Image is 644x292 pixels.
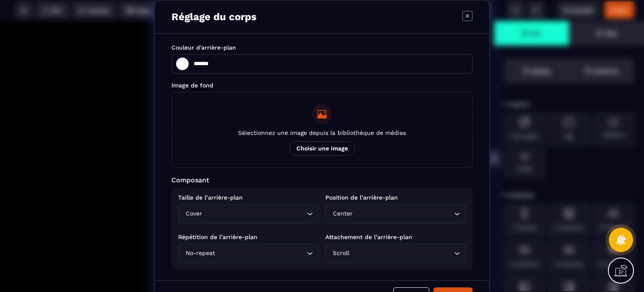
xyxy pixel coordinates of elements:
[178,244,319,263] div: Search for option
[171,176,473,184] p: Composant
[204,209,305,218] input: Search for option
[289,141,355,155] span: Choisir une image
[178,234,319,240] p: Répétition de l’arrière-plan
[178,204,319,224] div: Search for option
[238,129,406,136] span: Sélectionnez une image depuis la bibliothèque de médias
[184,209,204,218] span: Cover
[331,209,354,218] span: Center
[217,249,305,258] input: Search for option
[325,204,466,224] div: Search for option
[184,249,217,258] span: No-repeat
[171,82,473,89] p: Image de fond
[354,209,452,218] input: Search for option
[178,194,319,201] p: Taille de l’arrière-plan
[325,194,466,201] p: Position de l’arrière-plan
[325,244,466,263] div: Search for option
[171,11,257,23] p: Réglage du corps
[171,92,473,168] button: Sélectionnez une image depuis la bibliothèque de médiasChoisir une image
[351,249,452,258] input: Search for option
[325,234,466,240] p: Attachement de l’arrière-plan
[171,44,473,51] p: Couleur d'arrière-plan
[331,249,351,258] span: Scroll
